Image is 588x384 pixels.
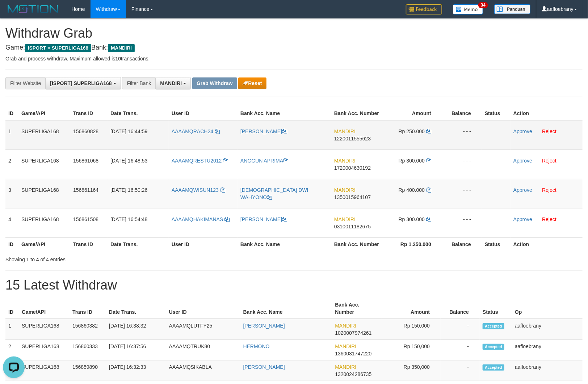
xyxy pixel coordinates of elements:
[334,136,371,142] span: Copy 1220011555623 to clipboard
[106,340,166,360] td: [DATE] 16:37:56
[442,149,482,179] td: - - -
[192,77,237,89] button: Grab Withdraw
[442,208,482,237] td: - - -
[478,2,488,8] span: 34
[169,107,238,120] th: User ID
[426,128,431,134] a: Copy 250000 to clipboard
[18,208,70,237] td: SUPERLIGA168
[110,216,147,222] span: [DATE] 16:54:48
[334,187,356,193] span: MANDIRI
[5,149,18,179] td: 2
[108,107,169,120] th: Date Trans.
[160,80,182,86] span: MANDIRI
[335,364,356,370] span: MANDIRI
[331,107,382,120] th: Bank Acc. Number
[335,371,371,377] span: Copy 1320024286735 to clipboard
[442,179,482,208] td: - - -
[512,340,583,360] td: aafloebrany
[382,360,441,381] td: Rp 350,000
[3,3,25,25] button: Open LiveChat chat widget
[512,298,583,319] th: Op
[110,187,147,193] span: [DATE] 16:50:26
[238,107,331,120] th: Bank Acc. Name
[453,4,483,14] img: Button%20Memo.svg
[172,128,220,134] a: AAAAMQRACH24
[5,278,583,292] h1: 15 Latest Withdraw
[441,360,480,381] td: -
[494,4,530,14] img: panduan.png
[511,107,583,120] th: Action
[512,319,583,340] td: aafloebrany
[19,319,70,340] td: SUPERLIGA168
[18,120,70,150] td: SUPERLIGA168
[5,107,18,120] th: ID
[240,187,308,200] a: [DEMOGRAPHIC_DATA] DWI WAHYONO
[406,4,442,14] img: Feedback.jpg
[482,107,511,120] th: Status
[382,298,441,319] th: Amount
[19,298,70,319] th: Game/API
[166,360,240,381] td: AAAAMQSIKABLA
[18,237,70,251] th: Game/API
[243,364,285,370] a: [PERSON_NAME]
[399,158,425,164] span: Rp 300.000
[5,319,19,340] td: 1
[240,128,287,134] a: [PERSON_NAME]
[513,187,532,193] a: Approve
[442,107,482,120] th: Balance
[18,149,70,179] td: SUPERLIGA168
[70,298,106,319] th: Trans ID
[18,107,70,120] th: Game/API
[512,360,583,381] td: aafloebrany
[542,216,556,222] a: Reject
[106,319,166,340] td: [DATE] 16:38:32
[172,158,222,164] span: AAAAMQRESTU2012
[108,237,169,251] th: Date Trans.
[399,128,425,134] span: Rp 250.000
[511,237,583,251] th: Action
[50,80,112,86] span: [ISPORT] SUPERLIGA168
[335,330,371,336] span: Copy 1020007974261 to clipboard
[5,237,18,251] th: ID
[5,179,18,208] td: 3
[73,187,98,193] span: 156861164
[172,216,223,222] span: AAAAMQHAKIMANAS
[334,128,356,134] span: MANDIRI
[442,120,482,150] td: - - -
[426,187,431,193] a: Copy 400000 to clipboard
[70,237,108,251] th: Trans ID
[334,165,371,171] span: Copy 1720004630192 to clipboard
[5,298,19,319] th: ID
[5,340,19,360] td: 2
[335,351,371,356] span: Copy 1360031747220 to clipboard
[382,319,441,340] td: Rp 150,000
[25,44,91,52] span: ISPORT > SUPERLIGA168
[45,77,121,89] button: [ISPORT] SUPERLIGA168
[243,343,270,349] a: HERMONO
[542,187,556,193] a: Reject
[70,107,108,120] th: Trans ID
[5,44,583,51] h4: Game: Bank:
[172,187,219,193] span: AAAAMQWISUN123
[426,158,431,164] a: Copy 300000 to clipboard
[382,340,441,360] td: Rp 150,000
[115,56,121,62] strong: 10
[243,323,285,329] a: [PERSON_NAME]
[240,158,288,164] a: ANGGUN APRIMA
[169,237,238,251] th: User ID
[334,158,356,164] span: MANDIRI
[166,298,240,319] th: User ID
[110,128,147,134] span: [DATE] 16:44:59
[18,179,70,208] td: SUPERLIGA168
[399,187,425,193] span: Rp 400.000
[106,360,166,381] td: [DATE] 16:32:33
[542,158,556,164] a: Reject
[334,194,371,200] span: Copy 1350015964107 to clipboard
[382,237,442,251] th: Rp 1.250.000
[106,298,166,319] th: Date Trans.
[5,253,240,263] div: Showing 1 to 4 of 4 entries
[172,216,230,222] a: AAAAMQHAKIMANAS
[426,216,431,222] a: Copy 300000 to clipboard
[5,26,583,41] h1: Withdraw Grab
[513,158,532,164] a: Approve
